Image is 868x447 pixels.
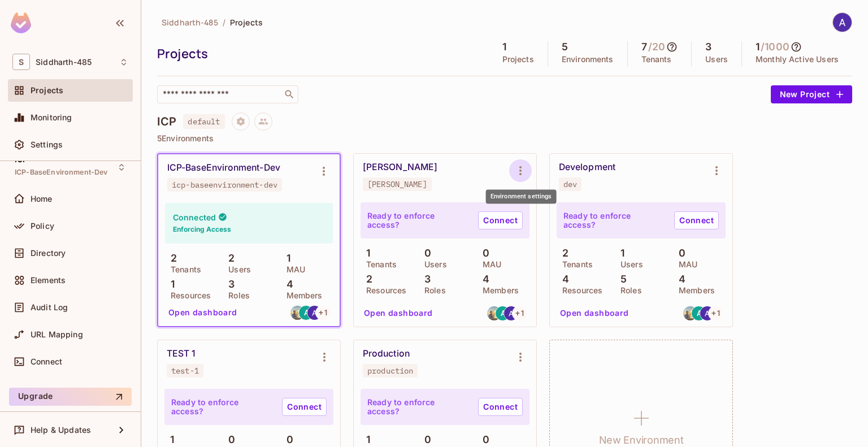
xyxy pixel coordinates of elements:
[559,162,615,173] div: Development
[31,357,62,366] span: Connect
[31,86,63,95] span: Projects
[555,304,633,322] button: Open dashboard
[319,309,328,316] span: + 1
[313,160,335,183] button: Environment settings
[31,303,68,312] span: Audit Log
[281,253,290,264] p: 1
[281,279,293,290] p: 4
[477,260,501,269] p: MAU
[705,55,728,64] p: Users
[164,434,174,445] p: 1
[673,260,697,269] p: MAU
[504,306,518,320] img: as66@iitbbs.ac.in
[419,260,447,269] p: Users
[562,55,614,64] p: Environments
[281,291,323,300] p: Members
[477,274,489,285] p: 4
[419,274,431,285] p: 3
[562,41,568,53] h5: 5
[164,303,242,322] button: Open dashboard
[167,162,280,173] div: ICP-BaseEnvironment-Dev
[641,55,672,64] p: Tenants
[157,134,852,143] p: 5 Environments
[165,253,177,264] p: 2
[363,162,437,173] div: [PERSON_NAME]
[304,309,309,316] span: A
[290,306,305,320] img: isydsh@gmail.com
[756,55,839,64] p: Monthly Active Users
[563,180,577,189] div: dev
[615,260,643,269] p: Users
[673,286,715,295] p: Members
[361,248,370,259] p: 1
[501,309,506,317] span: A
[171,366,199,375] div: test-1
[173,224,231,235] h6: Enforcing Access
[477,286,519,295] p: Members
[313,346,336,368] button: Environment settings
[502,55,534,64] p: Projects
[756,41,759,53] h5: 1
[361,286,406,295] p: Resources
[509,346,532,368] button: Environment settings
[31,426,91,435] span: Help & Updates
[281,265,305,274] p: MAU
[697,309,702,317] span: A
[711,309,721,317] span: + 1
[223,253,235,264] p: 2
[307,306,322,320] img: as66@iitbbs.ac.in
[36,58,92,67] span: Workspace: Siddharth-485
[361,260,397,269] p: Tenants
[157,45,483,62] div: Projects
[31,276,66,285] span: Elements
[705,41,711,53] h5: 3
[478,211,523,229] a: Connect
[223,291,250,300] p: Roles
[165,265,201,274] p: Tenants
[563,211,665,229] p: Ready to enforce access?
[648,41,665,53] h5: / 20
[771,85,852,103] button: New Project
[171,398,273,416] p: Ready to enforce access?
[367,366,413,375] div: production
[502,41,506,53] h5: 1
[359,304,437,322] button: Open dashboard
[31,249,66,258] span: Directory
[31,113,72,122] span: Monitoring
[419,248,431,259] p: 0
[557,274,569,285] p: 4
[31,330,83,339] span: URL Mapping
[615,274,627,285] p: 5
[31,194,53,203] span: Home
[367,398,469,416] p: Ready to enforce access?
[700,306,714,320] img: as66@iitbbs.ac.in
[419,434,431,445] p: 0
[515,309,524,317] span: + 1
[478,398,523,416] a: Connect
[683,306,697,320] img: isydsh@gmail.com
[673,274,685,285] p: 4
[705,159,728,182] button: Environment settings
[361,274,372,285] p: 2
[477,248,489,259] p: 0
[557,248,568,259] p: 2
[223,279,235,290] p: 3
[509,159,532,182] button: Environment settings
[367,211,469,229] p: Ready to enforce access?
[230,17,263,28] span: Projects
[641,41,647,53] h5: 7
[367,180,427,189] div: [PERSON_NAME]
[167,348,196,359] div: TEST 1
[172,180,277,189] div: icp-baseenvironment-dev
[173,212,216,223] h4: Connected
[761,41,789,53] h5: / 1000
[282,398,327,416] a: Connect
[419,286,446,295] p: Roles
[674,211,719,229] a: Connect
[615,248,624,259] p: 1
[615,286,642,295] p: Roles
[15,168,107,177] span: ICP-BaseEnvironment-Dev
[11,12,31,33] img: SReyMgAAAABJRU5ErkJggg==
[223,265,251,274] p: Users
[183,114,224,129] span: default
